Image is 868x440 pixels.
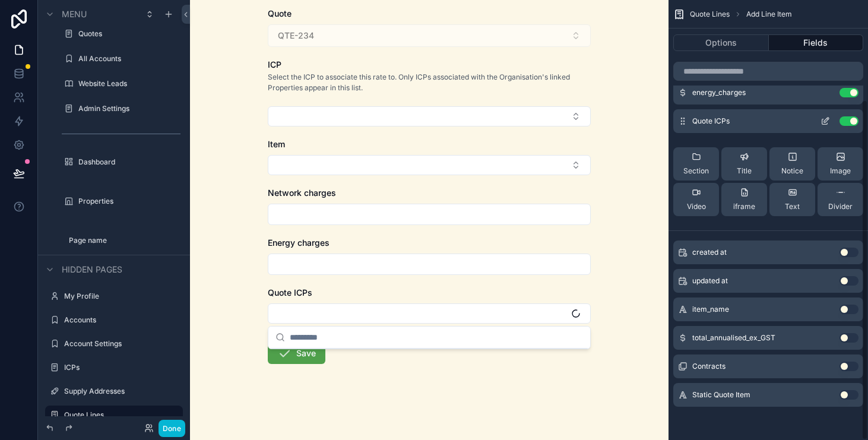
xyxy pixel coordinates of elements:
[64,315,180,325] label: Accounts
[828,202,853,211] span: Divider
[737,166,752,176] span: Title
[78,104,180,113] label: Admin Settings
[746,10,792,19] span: Add Line Item
[78,197,180,206] label: Properties
[268,72,591,93] p: Select the ICP to associate this rate to. Only ICPs associated with the Organisation's linked Pro...
[673,183,719,216] button: Video
[78,54,180,64] label: All Accounts
[268,139,285,149] span: Item
[830,166,851,176] span: Image
[268,155,591,175] button: Select Button
[721,147,767,181] button: Title
[64,292,180,301] label: My Profile
[769,147,815,181] button: Notice
[721,183,767,216] button: iframe
[268,188,336,198] span: Network charges
[78,79,180,88] label: Website Leads
[692,88,746,97] span: energy_charges
[268,59,281,69] span: ICP
[673,34,769,51] button: Options
[159,420,185,437] button: Done
[692,390,750,400] span: Static Quote Item
[78,29,180,39] label: Quotes
[268,343,325,364] button: Save
[268,8,292,18] span: Quote
[692,305,729,314] span: item_name
[818,147,863,181] button: Image
[769,183,815,216] button: Text
[64,387,180,396] label: Supply Addresses
[64,339,180,349] label: Account Settings
[692,362,726,371] span: Contracts
[692,276,728,286] span: updated at
[687,202,706,211] span: Video
[268,287,312,297] span: Quote ICPs
[692,248,727,257] span: created at
[733,202,755,211] span: iframe
[268,303,591,324] button: Select Button
[785,202,800,211] span: Text
[78,157,180,167] label: Dashboard
[818,183,863,216] button: Divider
[692,116,730,126] span: Quote ICPs
[64,410,176,420] label: Quote Lines
[769,34,864,51] button: Fields
[62,8,87,20] span: Menu
[268,106,591,126] button: Select Button
[781,166,803,176] span: Notice
[62,264,122,276] span: Hidden pages
[69,236,180,245] label: Page name
[692,333,775,343] span: total_annualised_ex_GST
[690,10,730,19] span: Quote Lines
[268,238,330,248] span: Energy charges
[673,147,719,181] button: Section
[64,363,180,372] label: ICPs
[683,166,709,176] span: Section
